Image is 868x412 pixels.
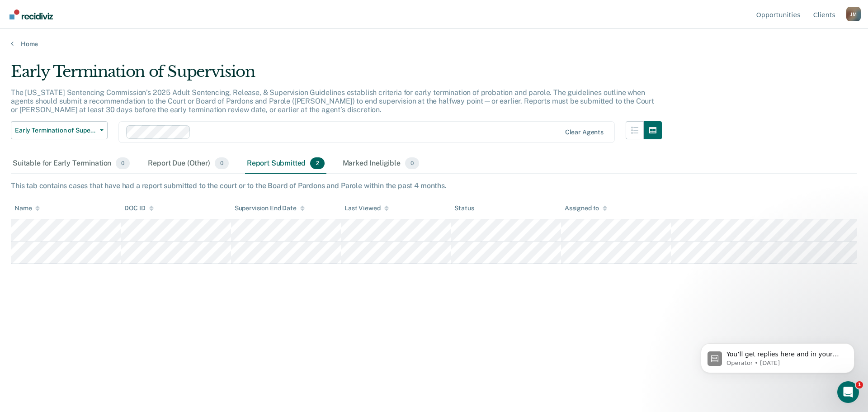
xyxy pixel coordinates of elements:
div: Assigned to [565,204,607,212]
img: Recidiviz [9,9,53,19]
div: J M [846,7,861,21]
div: Report Submitted2 [245,154,326,174]
a: Home [11,40,857,48]
div: Status [454,204,474,212]
div: Name [14,204,40,212]
button: Profile dropdown button [846,7,861,21]
div: Suitable for Early Termination0 [11,154,132,174]
div: Report Due (Other)0 [146,154,230,174]
span: 1 [856,381,863,388]
span: 2 [310,157,324,169]
span: 0 [215,157,229,169]
div: Supervision End Date [235,204,305,212]
span: 0 [405,157,419,169]
div: Early Termination of Supervision [11,62,662,88]
iframe: Intercom notifications message [687,324,868,388]
div: DOC ID [124,204,153,212]
span: 0 [116,157,130,169]
p: The [US_STATE] Sentencing Commission’s 2025 Adult Sentencing, Release, & Supervision Guidelines e... [11,88,654,114]
div: This tab contains cases that have had a report submitted to the court or to the Board of Pardons ... [11,181,857,190]
div: Marked Ineligible0 [341,154,421,174]
span: Early Termination of Supervision [15,127,96,134]
button: Early Termination of Supervision [11,121,108,139]
iframe: Intercom live chat [837,381,859,403]
div: Last Viewed [344,204,388,212]
div: Clear agents [565,128,604,136]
